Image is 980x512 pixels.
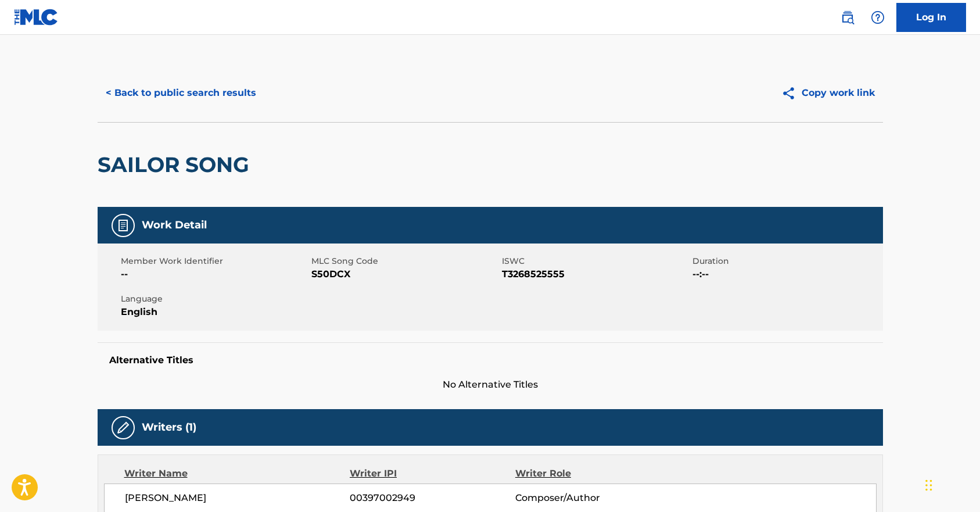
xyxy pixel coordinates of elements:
span: Language [121,293,308,305]
span: Duration [692,255,880,267]
img: Writers [116,421,130,435]
div: Drag [925,468,932,503]
span: [PERSON_NAME] [125,491,350,505]
h5: Work Detail [142,219,207,232]
div: Writer IPI [350,467,515,481]
h2: SAILOR SONG [98,152,255,178]
a: Public Search [836,6,859,29]
div: Help [866,6,889,29]
span: ISWC [502,255,690,267]
span: --:-- [692,267,880,281]
div: Writer Name [124,467,350,481]
span: No Alternative Titles [98,378,883,392]
img: MLC Logo [14,9,59,26]
iframe: Chat Widget [922,456,980,512]
span: English [121,305,308,319]
span: Member Work Identifier [121,255,308,267]
img: Copy work link [781,86,802,101]
h5: Writers (1) [142,421,196,434]
span: 00397002949 [350,491,515,505]
h5: Alternative Titles [109,355,871,366]
button: < Back to public search results [98,78,264,108]
span: MLC Song Code [311,255,499,267]
img: search [841,10,855,24]
a: Log In [896,3,966,32]
span: S50DCX [311,267,499,281]
span: -- [121,267,308,281]
span: Composer/Author [515,491,666,505]
button: Copy work link [773,78,883,108]
img: Work Detail [116,219,130,232]
span: T3268525555 [502,267,690,281]
div: Writer Role [515,467,666,481]
img: help [871,10,885,24]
